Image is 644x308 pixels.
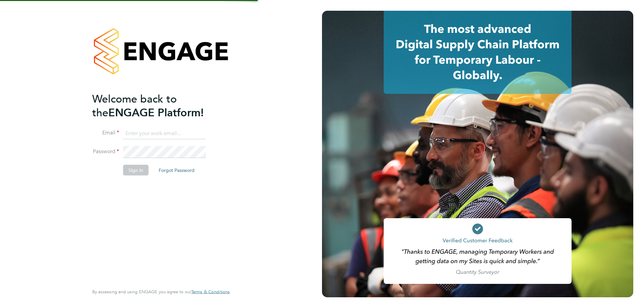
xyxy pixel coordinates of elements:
button: Sign In [123,165,149,176]
label: Email [92,129,119,136]
span: By accessing and using ENGAGE you agree to our [92,289,230,295]
span: Welcome back to the [92,92,177,119]
label: Password [92,148,119,155]
button: Forgot Password [153,165,200,176]
a: Terms & Conditions [191,289,230,295]
span: Terms & Conditions [191,289,230,295]
h2: ENGAGE Platform! [92,92,223,119]
input: Enter your work email... [123,127,206,139]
